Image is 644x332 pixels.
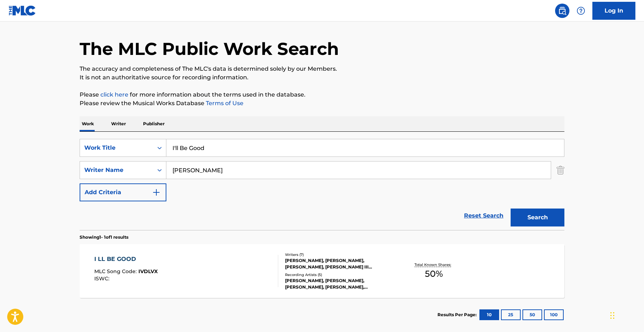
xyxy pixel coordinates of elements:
[141,116,167,131] p: Publisher
[555,4,569,18] a: Public Search
[80,183,166,201] button: Add Criteria
[9,5,36,16] img: MLC Logo
[84,144,149,152] div: Work Title
[501,309,521,320] button: 25
[544,309,564,320] button: 100
[610,305,615,326] div: Drag
[577,6,585,15] img: help
[285,277,393,290] div: [PERSON_NAME], [PERSON_NAME], [PERSON_NAME], [PERSON_NAME], [PERSON_NAME]
[460,208,507,224] a: Reset Search
[425,267,443,280] span: 50 %
[80,99,564,108] p: Please review the Musical Works Database
[557,161,564,179] img: Delete Criterion
[94,275,111,282] span: ISWC :
[479,309,499,320] button: 10
[608,298,644,332] iframe: Chat Widget
[204,100,243,107] a: Terms of Use
[152,188,161,197] img: 9d2ae6d4665cec9f34b9.svg
[80,65,564,73] p: The accuracy and completeness of The MLC's data is determined solely by our Members.
[100,91,128,98] a: click here
[558,6,567,15] img: search
[94,255,158,263] div: I LL BE GOOD
[80,139,564,230] form: Search Form
[84,166,149,174] div: Writer Name
[285,272,393,277] div: Recording Artists ( 5 )
[511,209,564,226] button: Search
[522,309,542,320] button: 50
[80,90,564,99] p: Please for more information about the terms used in the database.
[138,268,158,275] span: IVDLVX
[285,252,393,257] div: Writers ( 7 )
[592,2,635,20] a: Log In
[109,116,128,131] p: Writer
[80,73,564,82] p: It is not an authoritative source for recording information.
[574,4,588,18] div: Help
[437,312,478,318] p: Results Per Page:
[80,244,564,298] a: I LL BE GOODMLC Song Code:IVDLVXISWC:Writers (7)[PERSON_NAME], [PERSON_NAME], [PERSON_NAME], [PER...
[80,38,339,60] h1: The MLC Public Work Search
[80,116,96,131] p: Work
[80,234,128,240] p: Showing 1 - 1 of 1 results
[94,268,138,275] span: MLC Song Code :
[285,257,393,270] div: [PERSON_NAME], [PERSON_NAME], [PERSON_NAME], [PERSON_NAME] III [PERSON_NAME] [PERSON_NAME], [PERS...
[415,262,453,267] p: Total Known Shares:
